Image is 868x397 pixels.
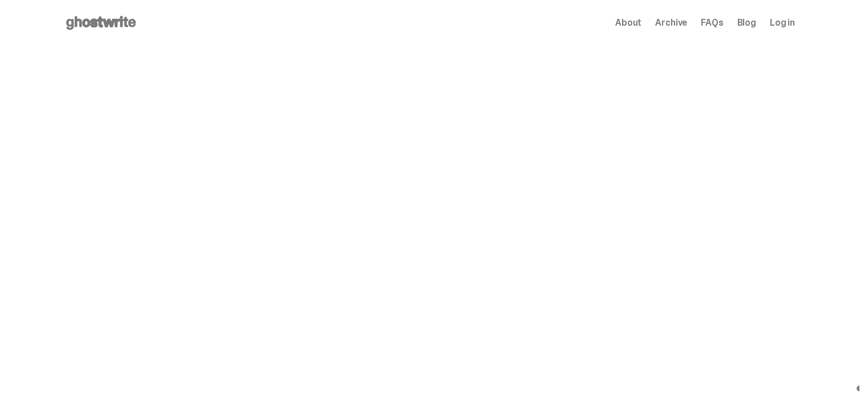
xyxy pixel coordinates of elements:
a: FAQs [701,18,723,27]
a: Archive [655,18,687,27]
a: Blog [737,18,756,27]
a: Log in [770,18,795,27]
a: About [615,18,641,27]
